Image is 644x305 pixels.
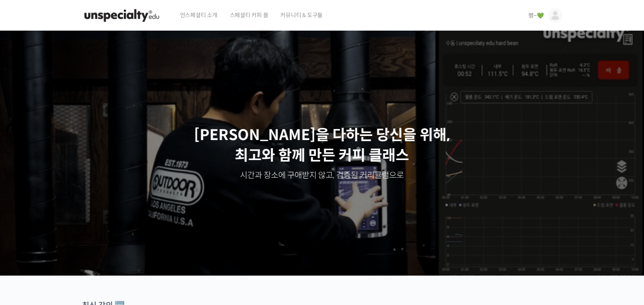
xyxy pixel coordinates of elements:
[528,12,543,19] span: 쩡~💚
[8,125,636,166] p: [PERSON_NAME]을 다하는 당신을 위해, 최고와 함께 만든 커피 클래스
[8,170,636,181] p: 시간과 장소에 구애받지 않고, 검증된 커리큘럼으로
